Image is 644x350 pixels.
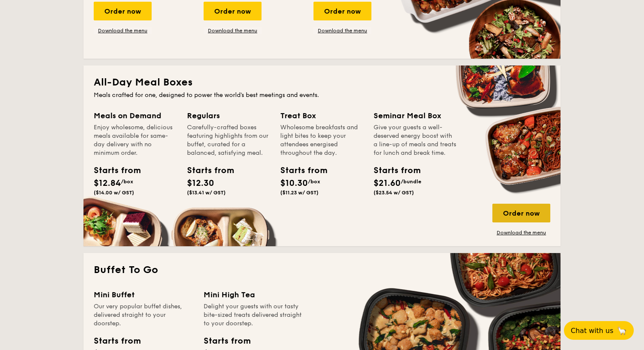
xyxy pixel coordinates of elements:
span: $10.30 [280,178,308,188]
span: 🦙 [617,326,627,336]
div: Delight your guests with our tasty bite-sized treats delivered straight to your doorstep. [204,302,303,328]
span: $12.30 [187,178,214,188]
span: Chat with us [571,327,613,335]
span: ($23.54 w/ GST) [374,190,414,196]
span: /box [121,179,133,185]
div: Meals crafted for one, designed to power the world's best meetings and events. [94,91,550,100]
span: ($11.23 w/ GST) [280,190,319,196]
span: ($13.41 w/ GST) [187,190,226,196]
span: /bundle [401,179,421,185]
div: Order now [313,2,371,20]
h2: All-Day Meal Boxes [94,76,550,89]
div: Meals on Demand [94,110,177,122]
div: Starts from [187,164,225,177]
div: Order now [204,2,262,20]
div: Starts from [280,164,319,177]
div: Regulars [187,110,270,122]
div: Starts from [94,335,140,347]
div: Treat Box [280,110,363,122]
h2: Buffet To Go [94,263,550,277]
span: $21.60 [374,178,401,188]
div: Starts from [94,164,132,177]
a: Download the menu [204,27,262,34]
div: Wholesome breakfasts and light bites to keep your attendees energised throughout the day. [280,123,363,157]
a: Download the menu [492,229,550,236]
div: Carefully-crafted boxes featuring highlights from our buffet, curated for a balanced, satisfying ... [187,123,270,157]
span: $12.84 [94,178,121,188]
div: Our very popular buffet dishes, delivered straight to your doorstep. [94,302,193,328]
a: Download the menu [313,27,371,34]
div: Starts from [204,335,250,347]
div: Seminar Meal Box [374,110,457,122]
div: Mini High Tea [204,289,303,301]
div: Starts from [374,164,412,177]
div: Order now [94,2,152,20]
div: Order now [492,204,550,222]
span: ($14.00 w/ GST) [94,190,134,196]
span: /box [308,179,320,185]
div: Mini Buffet [94,289,193,301]
div: Enjoy wholesome, delicious meals available for same-day delivery with no minimum order. [94,123,177,157]
a: Download the menu [94,27,152,34]
button: Chat with us🦙 [564,321,634,340]
div: Give your guests a well-deserved energy boost with a line-up of meals and treats for lunch and br... [374,123,457,157]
